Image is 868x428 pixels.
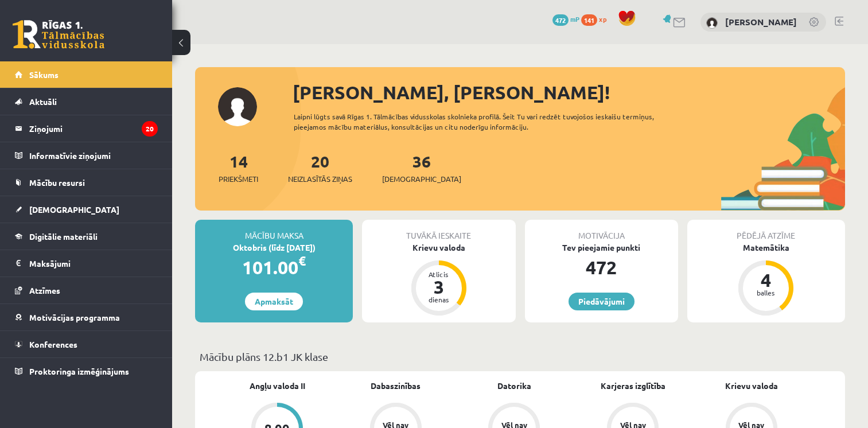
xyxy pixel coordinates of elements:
a: 14Priekšmeti [219,151,258,185]
a: Mācību resursi [15,169,158,196]
span: Priekšmeti [219,173,258,185]
div: 4 [749,271,783,289]
div: 3 [422,278,456,296]
legend: Ziņojumi [29,115,158,142]
a: Dabaszinības [371,380,421,392]
a: 20Neizlasītās ziņas [288,151,352,185]
a: Sākums [15,61,158,88]
span: mP [570,14,579,24]
span: Konferences [29,339,77,349]
span: [DEMOGRAPHIC_DATA] [382,173,461,185]
span: Proktoringa izmēģinājums [29,366,129,376]
a: [PERSON_NAME] [725,16,797,28]
div: Oktobris (līdz [DATE]) [195,242,353,254]
a: Digitālie materiāli [15,223,158,250]
span: xp [599,14,606,24]
div: 101.00 [195,254,353,281]
a: Angļu valoda II [250,380,305,392]
span: Aktuāli [29,96,57,107]
span: [DEMOGRAPHIC_DATA] [29,204,119,215]
a: 141 xp [581,14,612,24]
span: Atzīmes [29,285,60,295]
span: 141 [581,14,597,26]
a: Piedāvājumi [569,293,635,310]
p: Mācību plāns 12.b1 JK klase [200,349,840,364]
span: Neizlasītās ziņas [288,173,352,185]
a: Atzīmes [15,277,158,304]
a: Ziņojumi20 [15,115,158,142]
a: Maksājumi [15,250,158,277]
span: € [298,252,306,269]
span: Digitālie materiāli [29,231,98,242]
a: [DEMOGRAPHIC_DATA] [15,196,158,223]
div: Tuvākā ieskaite [362,220,515,242]
div: Krievu valoda [362,242,515,254]
span: Mācību resursi [29,177,85,188]
a: Motivācijas programma [15,304,158,330]
a: 472 mP [552,14,579,24]
a: Informatīvie ziņojumi [15,142,158,169]
div: Pēdējā atzīme [687,220,845,242]
a: Apmaksāt [245,293,303,310]
div: [PERSON_NAME], [PERSON_NAME]! [293,79,845,106]
div: 472 [525,254,678,281]
span: Motivācijas programma [29,312,120,322]
a: Datorika [497,380,531,392]
div: Motivācija [525,220,678,242]
a: Matemātika 4 balles [687,242,845,317]
span: Sākums [29,69,59,80]
a: Proktoringa izmēģinājums [15,358,158,384]
legend: Informatīvie ziņojumi [29,142,158,169]
a: 36[DEMOGRAPHIC_DATA] [382,151,461,185]
div: Tev pieejamie punkti [525,242,678,254]
img: Krišs Auniņš [706,17,718,29]
span: 472 [552,14,569,26]
div: dienas [422,296,456,303]
a: Krievu valoda [725,380,778,392]
div: balles [749,289,783,296]
a: Karjeras izglītība [601,380,665,392]
div: Atlicis [422,271,456,278]
i: 20 [142,121,158,137]
legend: Maksājumi [29,250,158,277]
div: Mācību maksa [195,220,353,242]
a: Aktuāli [15,88,158,115]
a: Konferences [15,331,158,357]
div: Laipni lūgts savā Rīgas 1. Tālmācības vidusskolas skolnieka profilā. Šeit Tu vari redzēt tuvojošo... [294,111,684,132]
a: Rīgas 1. Tālmācības vidusskola [13,20,104,49]
div: Matemātika [687,242,845,254]
a: Krievu valoda Atlicis 3 dienas [362,242,515,317]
